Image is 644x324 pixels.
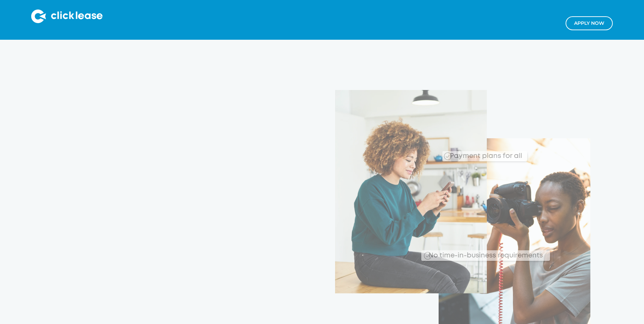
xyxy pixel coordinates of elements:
[447,147,522,161] div: Payment plans for all
[566,16,613,30] a: Apply NOw
[390,244,550,261] div: No time-in-business requirements
[444,152,452,160] img: Checkmark_callout
[31,10,103,23] img: Clicklease logo
[424,252,431,259] img: Checkmark_callout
